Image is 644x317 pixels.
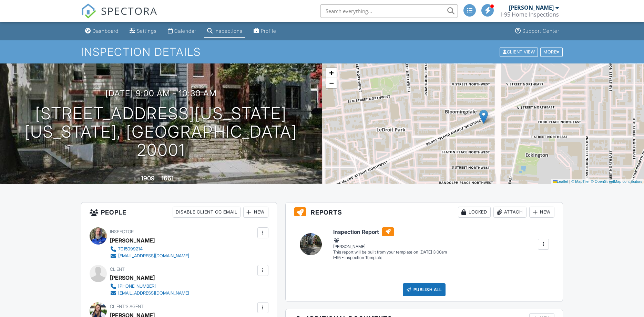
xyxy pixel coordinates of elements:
[320,4,458,18] input: Search everything...
[326,68,337,78] a: Zoom in
[529,207,554,218] div: New
[499,49,540,54] a: Client View
[118,246,143,252] div: 7015099214
[175,176,184,181] span: sq. ft.
[110,273,155,283] div: [PERSON_NAME]
[326,78,337,88] a: Zoom out
[81,46,563,58] h1: Inspection Details
[110,235,155,246] div: [PERSON_NAME]
[458,207,491,218] div: Locked
[110,304,144,309] span: Client's Agent
[165,25,199,38] a: Calendar
[110,290,189,297] a: [EMAIL_ADDRESS][DOMAIN_NAME]
[286,202,563,222] h3: Reports
[92,28,119,34] div: Dashboard
[261,28,276,34] div: Profile
[500,47,538,57] div: Client View
[161,175,174,182] div: 1661
[333,249,447,255] div: This report will be built from your template on [DATE] 3:00am
[101,3,157,18] span: SPECTORA
[204,25,245,38] a: Inspections
[81,202,277,222] h3: People
[571,179,590,184] a: © MapTiler
[501,11,559,18] div: I-95 Home Inspections
[81,3,96,19] img: The Best Home Inspection Software - Spectora
[137,28,157,34] div: Settings
[214,28,243,34] div: Inspections
[540,47,563,57] div: More
[132,176,140,181] span: Built
[105,89,217,98] h3: [DATE] 9:00 am - 10:30 am
[479,110,488,124] img: Marker
[553,179,568,184] a: Leaflet
[329,79,334,87] span: −
[110,283,189,290] a: [PHONE_NUMBER]
[110,267,125,272] span: Client
[569,179,570,184] span: |
[522,28,559,34] div: Support Center
[110,229,134,234] span: Inspector
[493,207,527,218] div: Attach
[251,25,279,38] a: Profile
[591,179,642,184] a: © OpenStreetMap contributors
[127,25,160,38] a: Settings
[333,227,447,236] h6: Inspection Report
[333,255,447,261] div: I-95 - Inspection Template
[512,25,562,38] a: Support Center
[110,252,189,259] a: [EMAIL_ADDRESS][DOMAIN_NAME]
[333,237,447,249] div: [PERSON_NAME]
[118,290,189,296] div: [EMAIL_ADDRESS][DOMAIN_NAME]
[11,105,311,159] h1: [STREET_ADDRESS][US_STATE] [US_STATE], [GEOGRAPHIC_DATA] 20001
[141,175,155,182] div: 1909
[118,284,156,289] div: [PHONE_NUMBER]
[110,246,189,252] a: 7015099214
[329,68,334,77] span: +
[82,25,121,38] a: Dashboard
[174,28,196,34] div: Calendar
[118,253,189,259] div: [EMAIL_ADDRESS][DOMAIN_NAME]
[509,4,554,11] div: [PERSON_NAME]
[81,9,157,24] a: SPECTORA
[403,283,446,296] div: Publish All
[173,207,241,218] div: Disable Client CC Email
[243,207,268,218] div: New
